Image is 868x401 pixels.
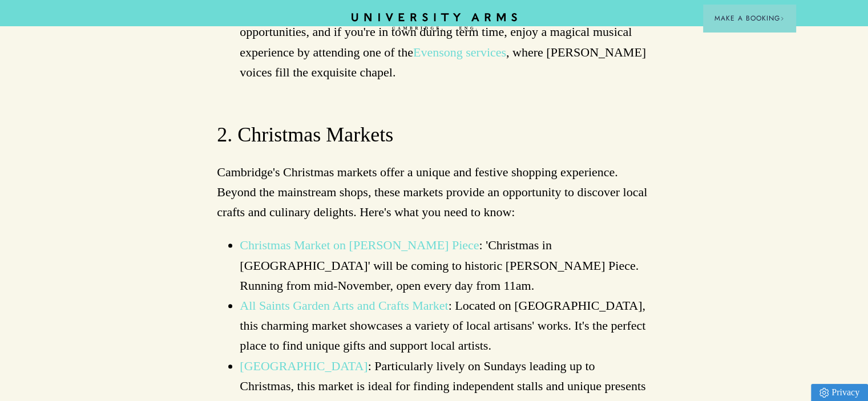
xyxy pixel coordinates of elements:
li: : 'Christmas in [GEOGRAPHIC_DATA]' will be coming to historic [PERSON_NAME] Piece. Running from m... [240,235,651,295]
a: Evensong services [413,45,506,59]
a: All Saints Garden Arts and Crafts Market [240,298,448,313]
a: Privacy [811,384,868,401]
li: : Located on [GEOGRAPHIC_DATA], this charming market showcases a variety of local artisans' works... [240,295,651,356]
p: Cambridge's Christmas markets offer a unique and festive shopping experience. Beyond the mainstre... [217,162,651,222]
img: Privacy [819,388,829,398]
span: Make a Booking [714,13,784,23]
a: Home [352,13,517,31]
h3: 2. Christmas Markets [217,121,651,149]
img: Arrow icon [780,17,784,21]
a: [GEOGRAPHIC_DATA] [240,359,368,373]
a: Christmas Market on [PERSON_NAME] Piece [240,238,479,252]
button: Make a BookingArrow icon [703,5,796,32]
